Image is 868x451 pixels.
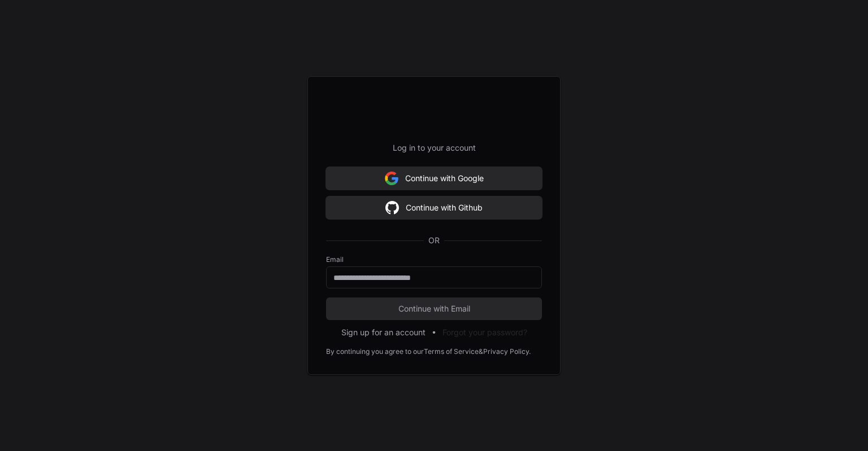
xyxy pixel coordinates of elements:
[424,347,479,356] a: Terms of Service
[326,297,542,320] button: Continue with Email
[326,303,542,314] span: Continue with Email
[326,196,542,219] button: Continue with Github
[326,142,542,154] p: Log in to your account
[442,327,527,338] button: Forgot your password?
[385,196,399,219] img: Sign in with google
[326,167,542,190] button: Continue with Google
[479,347,483,356] div: &
[483,347,531,356] a: Privacy Policy.
[326,255,542,264] label: Email
[385,167,398,190] img: Sign in with google
[341,327,426,338] button: Sign up for an account
[326,347,424,356] div: By continuing you agree to our
[424,235,444,246] span: OR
